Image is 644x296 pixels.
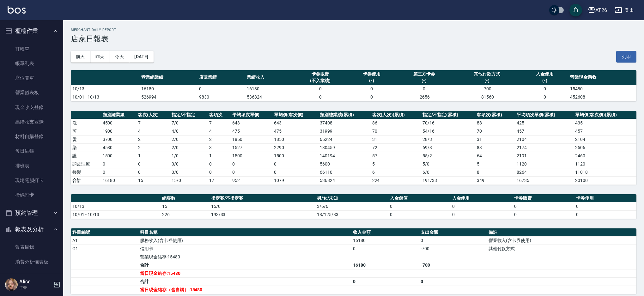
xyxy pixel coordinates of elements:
td: 70 / 16 [421,119,475,127]
td: 69 / 3 [421,143,475,152]
th: 類別總業績 [101,111,137,119]
td: 2174 [515,143,574,152]
td: G1 [71,245,138,253]
td: 193/33 [210,210,316,219]
a: 每日結帳 [3,144,61,158]
td: 1079 [272,176,319,184]
td: 5 [475,160,515,168]
td: 16180 [245,85,293,93]
h5: Alice [19,279,52,285]
p: 主管 [19,285,52,291]
td: 57 [371,152,421,160]
td: 526994 [140,93,197,101]
table: a dense table [71,228,636,294]
td: 10/13 [71,202,161,210]
button: 列印 [616,51,636,63]
td: 0 [513,210,574,219]
td: 當日現金結存（含自購）:15480 [138,286,351,294]
th: 入金儲值 [388,194,450,202]
td: 4500 [101,119,137,127]
td: 457 [515,127,574,135]
table: a dense table [71,194,636,219]
td: 17 [208,176,231,184]
td: 37408 [318,119,370,127]
td: 15/0 [170,176,208,184]
th: 入金使用 [451,194,513,202]
td: 536824 [245,93,293,101]
td: 6 [371,168,421,176]
th: 客次(人次) [137,111,170,119]
td: 0 [574,202,636,210]
button: 昨天 [90,51,110,63]
td: 72 [371,143,421,152]
th: 類別總業績(累積) [318,111,370,119]
a: 帳單列表 [3,56,61,71]
td: 3700 [101,135,137,143]
td: 15 [137,176,170,184]
td: 65224 [318,135,370,143]
td: -81560 [453,93,521,101]
td: 7 [208,119,231,127]
td: 2191 [515,152,574,160]
td: 18/125/83 [315,210,388,219]
a: 現金收支登錄 [3,100,61,115]
td: 20100 [574,176,636,184]
td: 349 [475,176,515,184]
td: 0 [419,277,487,286]
td: 當日現金結存:15480 [138,269,351,277]
td: 1120 [515,160,574,168]
div: 入金使用 [522,71,567,77]
a: 現場電腦打卡 [3,173,61,188]
th: 指定/不指定 [170,111,208,119]
div: (-) [397,77,452,84]
td: 0 [388,210,450,219]
td: 1850 [272,135,319,143]
td: 0 [351,245,419,253]
td: 0 [231,168,272,176]
th: 營業現金應收 [568,70,636,85]
td: 4 [208,127,231,135]
td: -700 [419,245,487,253]
td: 435 [574,119,636,127]
table: a dense table [71,70,636,101]
td: 2 / 0 [170,143,208,152]
td: 1850 [231,135,272,143]
div: (-) [455,77,519,84]
td: 425 [515,119,574,127]
td: 0 [451,202,513,210]
td: 475 [272,127,319,135]
td: 1120 [574,160,636,168]
td: 952 [231,176,272,184]
td: 10/13 [71,85,140,93]
a: 打帳單 [3,42,61,56]
button: 報表及分析 [3,221,61,238]
td: A1 [71,236,138,245]
td: 營業現金結存:15480 [138,253,351,261]
td: 其他付款方式 [487,245,636,253]
td: 0 [419,236,487,245]
td: 0 [293,93,348,101]
td: 10/01 - 10/13 [71,210,161,219]
td: 1 [208,152,231,160]
td: 0 [351,277,419,286]
td: 合計 [138,261,351,269]
td: 16735 [515,176,574,184]
td: 2104 [515,135,574,143]
td: 合計 [138,277,351,286]
td: 3 [208,143,231,152]
td: 11018 [574,168,636,176]
td: 剪 [71,127,101,135]
td: 0 / 0 [170,160,208,168]
td: 16180 [351,236,419,245]
th: 業績收入 [245,70,293,85]
td: 0 [137,160,170,168]
td: 2460 [574,152,636,160]
div: 第三方卡券 [397,71,452,77]
a: 掃碼打卡 [3,188,61,202]
div: (-) [522,77,567,84]
td: 8 [475,168,515,176]
td: 合計 [71,176,101,184]
td: 16180 [351,261,419,269]
th: 指定/不指定(累積) [421,111,475,119]
td: 護 [71,152,101,160]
